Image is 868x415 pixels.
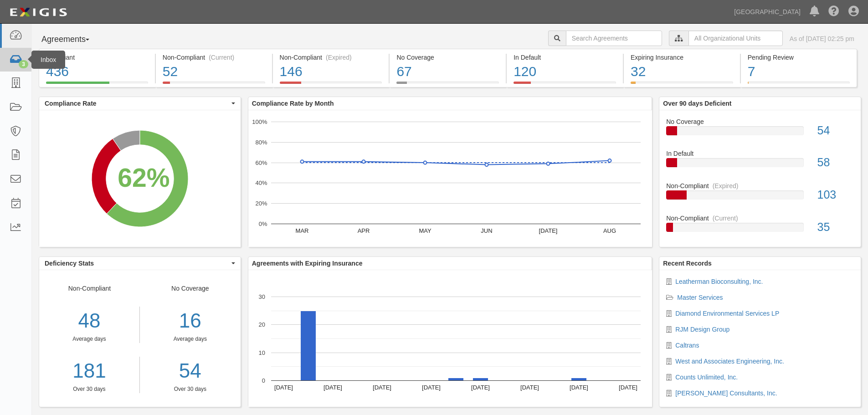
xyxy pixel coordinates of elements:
text: APR [357,227,370,234]
text: [DATE] [570,384,588,391]
a: [PERSON_NAME] Consultants, Inc. [675,389,777,397]
div: 3 [19,60,28,68]
button: Agreements [39,31,107,49]
img: logo-5460c22ac91f19d4615b14bd174203de0afe785f0fc80cf4dbbc73dc1793850b.png [7,4,70,20]
div: Non-Compliant [39,284,140,393]
div: 7 [748,62,850,82]
a: Master Services [677,294,723,301]
div: Non-Compliant [659,214,861,223]
div: Expiring Insurance [631,53,733,62]
text: [DATE] [422,384,441,391]
div: Over 30 days [39,385,139,393]
text: [DATE] [274,384,293,391]
text: AUG [603,227,616,234]
text: [DATE] [471,384,490,391]
b: Agreements with Expiring Insurance [252,260,363,267]
div: Average days [39,335,139,343]
text: 10 [258,349,265,356]
div: Non-Compliant [659,181,861,190]
text: 40% [255,179,267,186]
input: All Organizational Units [688,31,783,46]
text: 80% [255,139,267,146]
a: Counts Unlimited, Inc. [675,374,738,381]
div: 103 [811,187,861,203]
text: 60% [255,159,267,166]
a: 54 [147,357,234,385]
a: Diamond Environmental Services LP [675,310,779,317]
a: Pending Review7 [741,82,857,89]
div: (Current) [209,53,234,62]
div: Pending Review [748,53,850,62]
text: [DATE] [373,384,391,391]
span: Deficiency Stats [45,259,229,268]
text: MAY [419,227,431,234]
div: 120 [514,62,616,82]
div: (Expired) [713,181,739,190]
b: Over 90 days Deficient [663,100,731,107]
div: No Coverage [140,284,241,393]
div: 436 [46,62,148,82]
a: Non-Compliant(Current)35 [666,214,854,239]
div: Average days [147,335,234,343]
a: Leatherman Bioconsulting, Inc. [675,278,763,285]
a: No Coverage54 [666,117,854,149]
a: 181 [39,357,139,385]
div: 54 [811,123,861,139]
a: Compliant436 [39,82,155,89]
div: 52 [163,62,265,82]
text: 20% [255,200,267,207]
div: (Expired) [326,53,352,62]
a: Non-Compliant(Expired)146 [273,82,389,89]
text: 30 [258,293,265,300]
div: Compliant [46,53,148,62]
div: Non-Compliant (Current) [163,53,265,62]
div: 58 [811,154,861,171]
i: Help Center - Complianz [828,6,839,17]
b: Compliance Rate by Month [252,100,334,107]
a: Non-Compliant(Expired)103 [666,181,854,214]
text: MAR [295,227,308,234]
a: RJM Design Group [675,326,729,333]
text: [DATE] [520,384,539,391]
text: 0% [258,220,267,227]
div: Over 30 days [147,385,234,393]
div: 67 [396,62,499,82]
div: Inbox [31,51,65,69]
button: Compliance Rate [39,97,241,110]
a: In Default120 [507,82,623,89]
div: 62% [118,159,169,197]
div: (Current) [713,214,738,223]
a: No Coverage67 [390,82,506,89]
text: [DATE] [539,227,557,234]
a: West and Associates Engineering, Inc. [675,358,784,365]
text: 100% [252,118,267,125]
text: [DATE] [619,384,637,391]
svg: A chart. [248,270,652,407]
div: As of [DATE] 02:25 pm [790,34,854,43]
a: In Default58 [666,149,854,181]
text: 0 [262,377,265,384]
span: Compliance Rate [45,99,229,108]
div: 32 [631,62,733,82]
a: [GEOGRAPHIC_DATA] [729,3,805,21]
a: Caltrans [675,342,699,349]
text: 20 [258,321,265,328]
svg: A chart. [248,110,652,247]
input: Search Agreements [566,31,662,46]
div: In Default [514,53,616,62]
a: Expiring Insurance32 [624,82,740,89]
svg: A chart. [39,110,241,247]
a: Non-Compliant(Current)52 [156,82,272,89]
div: In Default [659,149,861,158]
div: 35 [811,219,861,236]
text: JUN [481,227,492,234]
div: Non-Compliant (Expired) [280,53,382,62]
div: 146 [280,62,382,82]
div: No Coverage [396,53,499,62]
text: [DATE] [324,384,342,391]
